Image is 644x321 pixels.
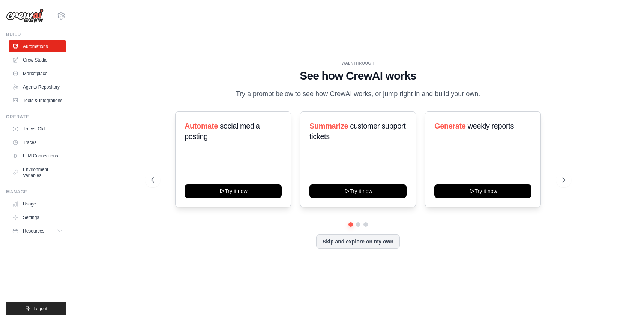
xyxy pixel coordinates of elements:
a: Usage [9,198,66,210]
span: customer support tickets [309,122,405,141]
a: Marketplace [9,67,66,79]
button: Logout [6,302,66,315]
button: Try it now [434,184,531,198]
p: Try a prompt below to see how CrewAI works, or jump right in and build your own. [232,88,484,99]
h1: See how CrewAI works [151,69,565,82]
a: Automations [9,40,66,52]
div: Operate [6,114,66,120]
button: Skip and explore on my own [316,234,400,249]
button: Resources [9,225,66,237]
div: WALKTHROUGH [151,60,565,66]
span: Resources [23,228,44,234]
a: Crew Studio [9,54,66,66]
div: Build [6,31,66,37]
span: Automate [185,122,218,130]
span: Generate [434,122,466,130]
span: Summarize [309,122,348,130]
a: Settings [9,211,66,223]
img: Logo [6,9,44,23]
div: Manage [6,189,66,195]
a: Traces [9,136,66,148]
button: Try it now [309,184,407,198]
a: Traces Old [9,123,66,135]
span: weekly reports [468,122,514,130]
span: Logout [33,306,47,312]
button: Try it now [185,184,282,198]
a: LLM Connections [9,150,66,162]
span: social media posting [185,122,260,141]
a: Agents Repository [9,81,66,93]
a: Environment Variables [9,163,66,181]
a: Tools & Integrations [9,94,66,106]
